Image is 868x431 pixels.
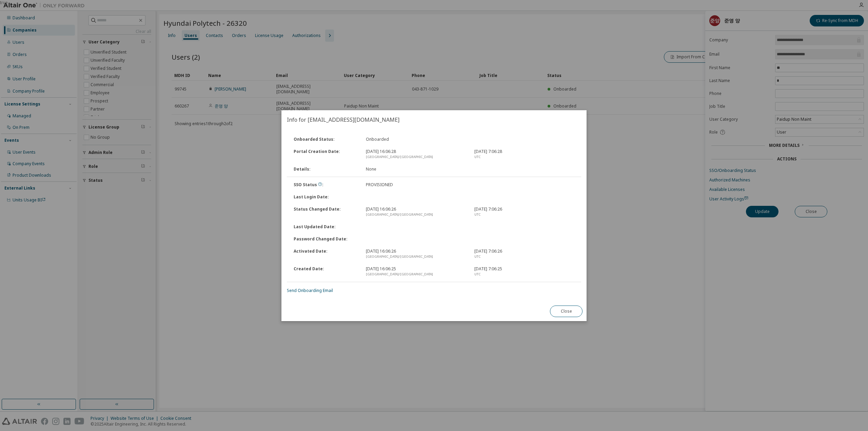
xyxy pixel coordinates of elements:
[290,194,362,200] div: Last Login Date :
[362,137,470,142] div: Onboarded
[290,166,362,172] div: Details :
[290,224,362,230] div: Last Updated Date :
[290,137,362,142] div: Onboarded Status :
[287,288,333,293] a: Send Onboarding Email
[362,149,470,160] div: [DATE] 16:06:28
[290,149,362,160] div: Portal Creation Date :
[550,306,583,317] button: Close
[281,110,587,129] h2: Info for [EMAIL_ADDRESS][DOMAIN_NAME]
[474,154,575,160] div: UTC
[362,182,470,188] div: PROVISIONED
[290,266,362,277] div: Created Date :
[474,212,575,217] div: UTC
[366,212,466,217] div: [GEOGRAPHIC_DATA]/[GEOGRAPHIC_DATA]
[362,166,470,172] div: None
[474,254,575,259] div: UTC
[470,207,579,217] div: [DATE] 7:06:26
[290,207,362,217] div: Status Changed Date :
[474,272,575,277] div: UTC
[362,249,470,259] div: [DATE] 16:06:26
[362,266,470,277] div: [DATE] 16:06:25
[290,236,362,242] div: Password Changed Date :
[470,249,579,259] div: [DATE] 7:06:26
[470,149,579,160] div: [DATE] 7:06:28
[290,182,362,188] div: SSO Status :
[366,254,466,259] div: [GEOGRAPHIC_DATA]/[GEOGRAPHIC_DATA]
[366,154,466,160] div: [GEOGRAPHIC_DATA]/[GEOGRAPHIC_DATA]
[470,266,579,277] div: [DATE] 7:06:25
[290,249,362,259] div: Activated Date :
[366,272,466,277] div: [GEOGRAPHIC_DATA]/[GEOGRAPHIC_DATA]
[362,207,470,217] div: [DATE] 16:06:26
